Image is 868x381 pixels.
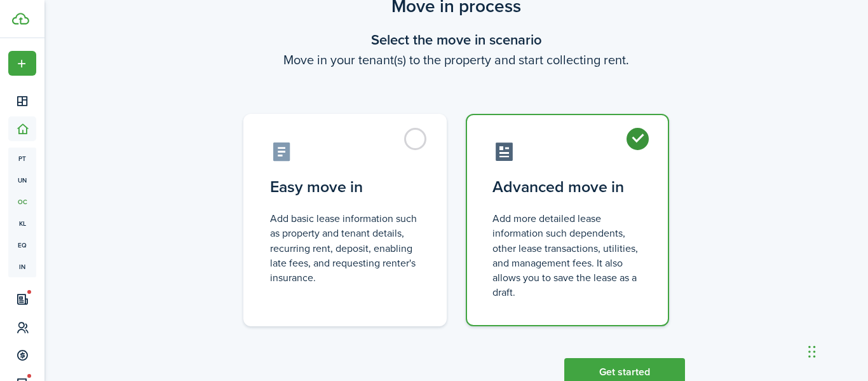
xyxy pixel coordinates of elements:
a: in [8,256,36,277]
a: pt [8,148,36,169]
button: Open menu [8,51,36,76]
control-radio-card-title: Easy move in [270,176,420,198]
a: kl [8,212,36,234]
a: un [8,169,36,191]
iframe: Chat Widget [804,320,868,381]
a: oc [8,191,36,212]
wizard-step-header-description: Move in your tenant(s) to the property and start collecting rent. [227,50,685,69]
wizard-step-header-title: Select the move in scenario [227,29,685,50]
div: Drag [808,333,816,371]
control-radio-card-description: Add basic lease information such as property and tenant details, recurring rent, deposit, enablin... [270,211,420,285]
control-radio-card-description: Add more detailed lease information such dependents, other lease transactions, utilities, and man... [492,211,642,300]
img: TenantCloud [12,13,29,25]
a: eq [8,234,36,256]
control-radio-card-title: Advanced move in [492,176,642,198]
